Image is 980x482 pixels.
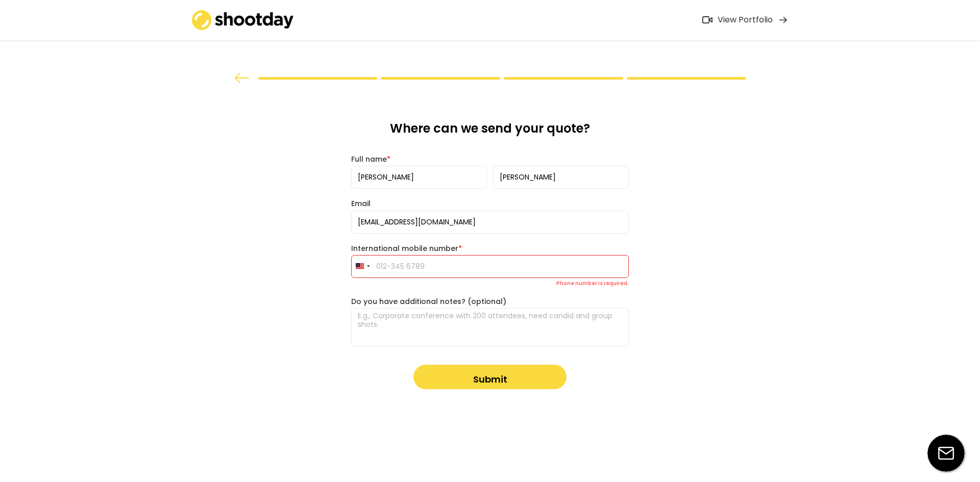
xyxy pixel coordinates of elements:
img: email-icon%20%281%29.svg [927,435,965,472]
div: Do you have additional notes? (optional) [351,297,629,306]
button: Submit [413,365,567,389]
input: Email [351,211,629,234]
div: Where can we send your quote? [351,120,629,144]
div: Phone number is required. [351,280,629,287]
div: View Portfolio [718,15,773,26]
div: International mobile number [351,244,629,253]
input: 012-345 6789 [351,255,629,278]
div: Email [351,199,629,208]
input: First name [351,166,487,189]
img: arrow%20back.svg [234,73,250,83]
button: Selected country [352,256,373,277]
img: shootday_logo.png [192,10,294,30]
div: Full name [351,155,629,164]
input: Last name [493,166,629,189]
img: Icon%20feather-video%402x.png [702,16,713,23]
